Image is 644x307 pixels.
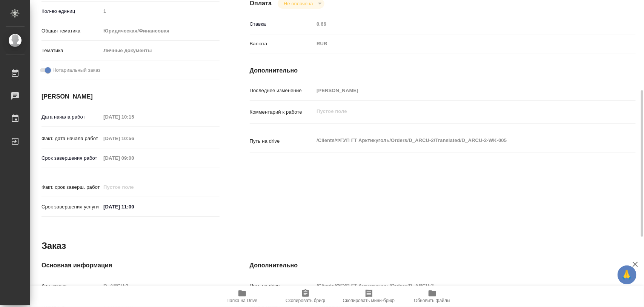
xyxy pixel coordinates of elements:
button: Папка на Drive [211,286,274,307]
div: Юридическая/Финансовая [101,25,219,37]
input: Пустое поле [314,19,603,29]
input: Пустое поле [101,6,219,17]
span: Скопировать мини-бриф [343,298,395,303]
h4: [PERSON_NAME] [41,92,220,101]
p: Путь на drive [250,282,314,290]
p: Путь на drive [250,137,314,145]
span: Скопировать бриф [286,298,325,303]
span: Папка на Drive [227,298,258,303]
input: Пустое поле [101,133,167,144]
p: Факт. дата начала работ [41,135,101,142]
p: Общая тематика [41,27,101,35]
button: 🙏 [618,265,636,284]
input: Пустое поле [101,111,167,122]
span: 🙏 [621,267,633,283]
input: ✎ Введи что-нибудь [101,201,167,212]
p: Код заказа [41,282,101,290]
button: Обновить файлы [401,286,464,307]
p: Срок завершения услуги [41,203,101,211]
button: Скопировать мини-бриф [337,286,401,307]
p: Кол-во единиц [41,8,101,15]
p: Тематика [41,47,101,54]
input: Пустое поле [101,280,219,291]
p: Комментарий к работе [250,108,314,116]
div: RUB [314,37,603,50]
h4: Основная информация [41,261,220,270]
p: Факт. срок заверш. работ [41,184,101,191]
p: Срок завершения работ [41,154,101,162]
h2: Заказ [41,240,66,252]
button: Скопировать бриф [274,286,337,307]
input: Пустое поле [314,85,603,96]
span: Нотариальный заказ [52,66,100,74]
input: Пустое поле [314,280,603,291]
p: Ставка [250,20,314,28]
button: Не оплачена [281,0,315,7]
p: Дата начала работ [41,113,101,121]
h4: Дополнительно [250,66,636,75]
textarea: /Clients/ФГУП ГТ Арктикуголь/Orders/D_ARCU-2/Translated/D_ARCU-2-WK-005 [314,134,603,147]
div: Личные документы [101,44,219,57]
span: Обновить файлы [414,298,450,303]
p: Валюта [250,40,314,48]
input: Пустое поле [101,153,167,164]
p: Последнее изменение [250,87,314,94]
input: Пустое поле [101,182,167,193]
h4: Дополнительно [250,261,636,270]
